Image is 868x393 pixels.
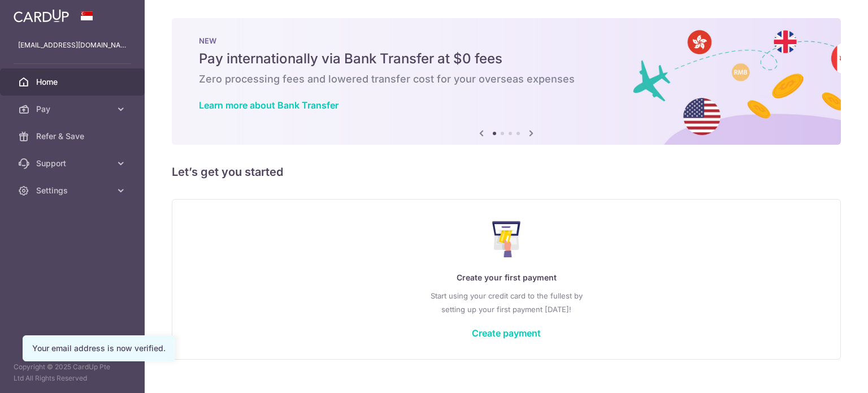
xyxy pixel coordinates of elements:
div: Your email address is now verified. [32,343,166,354]
h5: Pay internationally via Bank Transfer at $0 fees [199,50,814,68]
p: Start using your credit card to the fullest by setting up your first payment [DATE]! [195,289,818,316]
h5: Let’s get you started [172,163,841,181]
h6: Zero processing fees and lowered transfer cost for your overseas expenses [199,72,814,86]
img: CardUp [14,9,69,23]
span: Settings [36,185,111,196]
img: Make Payment [492,221,521,257]
span: Pay [36,103,111,115]
span: Refer & Save [36,131,111,142]
iframe: Opens a widget where you can find more information [796,359,857,387]
img: Bank transfer banner [172,18,841,145]
p: [EMAIL_ADDRESS][DOMAIN_NAME] [18,40,127,51]
a: Learn more about Bank Transfer [199,100,338,111]
p: NEW [199,36,814,45]
p: Create your first payment [195,271,818,284]
span: Home [36,76,111,88]
a: Create payment [472,327,541,339]
span: Support [36,158,111,169]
